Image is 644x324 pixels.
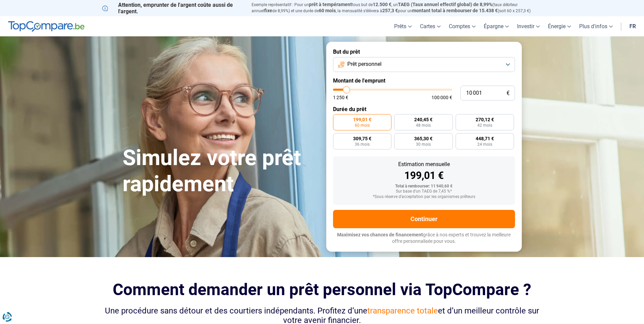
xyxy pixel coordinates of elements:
span: 12.500 € [373,2,391,7]
a: Cartes [416,16,445,36]
span: 270,12 € [476,117,494,122]
span: 199,01 € [353,117,371,122]
h1: Simulez votre prêt rapidement [123,145,318,197]
span: 30 mois [416,142,431,146]
p: Attention, emprunter de l'argent coûte aussi de l'argent. [102,2,243,15]
a: Comptes [445,16,480,36]
label: Montant de l'emprunt [333,77,515,84]
p: grâce à nos experts et trouvez la meilleure offre personnalisée pour vous. [333,232,515,245]
span: 48 mois [416,123,431,127]
a: Épargne [480,16,513,36]
a: Prêts [390,16,416,36]
button: Continuer [333,210,515,228]
span: 36 mois [355,142,370,146]
span: Prêt personnel [347,60,382,68]
a: fr [625,16,640,36]
button: Prêt personnel [333,57,515,72]
span: fixe [264,8,272,13]
span: prêt à tempérament [309,2,352,7]
label: But du prêt [333,49,515,55]
span: 365,30 € [414,136,433,141]
span: 60 mois [319,8,336,13]
span: TAEG (Taux annuel effectif global) de 8,99% [398,2,492,7]
span: transparence totale [367,306,438,316]
span: 100 000 € [431,95,452,100]
a: Investir [513,16,544,36]
img: TopCompare [8,21,85,32]
span: 309,75 € [353,136,371,141]
span: 1 250 € [333,95,348,100]
div: Sur base d'un TAEG de 7,45 %* [338,189,510,194]
span: 240,45 € [414,117,433,122]
span: 60 mois [355,123,370,127]
span: 257,3 € [382,8,398,13]
p: Exemple représentatif : Pour un tous but de , un (taux débiteur annuel de 8,99%) et une durée de ... [252,2,542,14]
div: *Sous réserve d'acceptation par les organismes prêteurs [338,195,510,199]
span: 448,71 € [476,136,494,141]
h2: Comment demander un prêt personnel via TopCompare ? [102,280,542,299]
a: Énergie [544,16,575,36]
div: 199,01 € [338,170,510,181]
div: Estimation mensuelle [338,162,510,167]
span: Maximisez vos chances de financement [337,232,423,237]
span: € [507,90,510,96]
span: montant total à rembourser de 15.438 € [412,8,498,13]
div: Total à rembourser: 11 940,60 € [338,184,510,189]
label: Durée du prêt [333,106,515,112]
a: Plus d'infos [575,16,617,36]
span: 24 mois [477,142,492,146]
span: 42 mois [477,123,492,127]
